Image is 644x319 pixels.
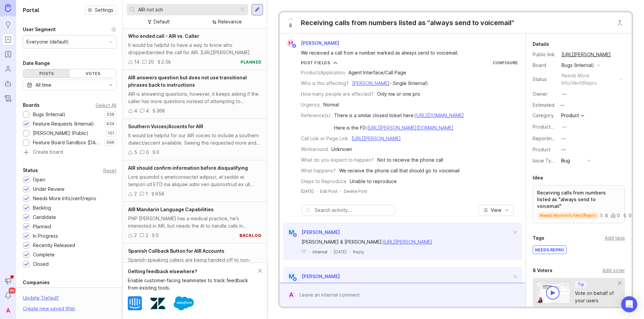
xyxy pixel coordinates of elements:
p: needs more info/verif/repro [540,213,596,218]
div: Here is the FD: [334,124,464,132]
div: It would be helpful for our AIR voices to include a southern dialect/accent available. Seeing thi... [128,132,262,147]
div: We received a call from a number marked as always send to voicemail. [301,49,512,57]
span: Who ended call - AIR vs. Caller [128,33,199,39]
a: Roadmaps [2,48,14,60]
img: member badge [292,277,297,282]
span: AIR answers question but does not use transitional phrases back to instructions [128,75,247,88]
img: Salesforce logo [174,293,194,313]
span: Settings [95,7,113,13]
img: Canny Home [5,4,11,12]
div: Public link [533,51,556,58]
div: How many people are affected? [301,90,374,98]
div: It would be helpful to have a way to know who dropped/ended the call for AIR. [URL][PERSON_NAME] [128,42,262,56]
div: Bugs (Internal) [33,111,65,118]
div: Complete [33,251,55,258]
div: Reply [353,249,364,255]
div: Urgency [301,101,320,108]
button: Settings [85,5,116,15]
div: [PERSON_NAME] Law: [302,283,512,290]
div: Only me or one pro [377,90,420,98]
a: Who ended call - AIR vs. CallerIt would be helpful to have a way to know who dropped/ended the ca... [123,28,267,70]
p: 934 [106,121,114,127]
div: Planned [33,223,51,230]
span: 8 [289,22,292,29]
div: · [309,249,310,255]
div: 2.5k [161,58,171,66]
div: · [340,188,341,194]
div: 8 Voters [533,266,552,274]
input: Search activity... [315,207,392,214]
p: Tip [578,282,584,287]
div: Backlog [33,204,51,212]
div: Everyone (default) [26,38,69,46]
div: 8 [599,213,608,218]
span: AIR Mandarin Language Capabilities [128,207,214,212]
div: Bugs (Internal) [561,62,594,69]
p: 339 [106,112,114,117]
div: Posts [23,69,70,78]
a: Southern Voices/Accents for AIRIt would be helpful for our AIR voices to include a southern diale... [123,119,267,160]
p: Receiving calls from numbers listed as "always send to voicemail" [537,189,621,210]
div: There is a similar closed ticket here: [334,112,464,119]
div: Create new saved filter [23,305,75,312]
div: H [286,39,295,48]
button: A [2,304,14,316]
span: AIR should confirm information before disqualifying [128,165,248,171]
a: [URL][PERSON_NAME] [559,50,613,59]
div: M [287,272,296,281]
time: [DATE] [301,189,314,194]
a: Ideas [2,19,14,31]
div: Reference(s) [301,112,331,119]
div: 0 [156,232,159,239]
button: Announcements [2,275,14,287]
div: Votes [70,69,116,78]
div: Feature Board Sandbox [DATE] [33,139,101,146]
a: [URL][PERSON_NAME] [383,239,432,245]
div: Relevance [218,18,242,25]
div: Delete Post [344,188,367,194]
div: Status [23,166,38,174]
label: Issue Type [533,158,557,163]
span: 99 [9,288,15,294]
div: Enable customer-facing teammates to track feedback from existing tools. [128,277,258,292]
span: [PERSON_NAME] [302,273,340,279]
div: [PERSON_NAME] (Public) [33,130,89,137]
a: AIR should confirm information before disqualifyingLore ipsumdol s ametconsectet adipisci, el sed... [123,160,267,202]
a: [URL][DOMAIN_NAME] [415,112,464,118]
div: In Progress [33,232,58,240]
div: Workaround [301,146,328,153]
p: 101 [108,131,114,136]
div: — [561,135,566,142]
div: Post Fields [301,60,330,66]
div: Recently Released [33,242,75,249]
div: [PERSON_NAME] & [PERSON_NAME]: [302,238,512,246]
div: 5 [134,149,137,156]
div: — [561,146,566,153]
button: Close button [613,16,627,29]
div: · [349,249,350,255]
div: Closed [33,260,49,268]
div: Estimated [533,103,554,107]
span: View [491,207,501,214]
div: Update ' Default ' [23,294,59,305]
div: Details [533,40,549,48]
div: What do you expect to happen? [301,156,374,164]
label: Product [533,147,550,152]
div: Status [533,76,556,83]
div: Receiving calls from numbers listed as "always send to voicemail" [301,18,514,27]
div: Category [533,112,556,119]
div: Getting feedback elsewhere? [128,268,258,275]
a: [DATE] [301,188,314,194]
img: Intercom logo [128,296,142,310]
button: Notifications [2,290,14,302]
div: Unknown [331,146,352,153]
div: Call Link or Page Link [301,135,348,142]
div: - Single (Internal) [352,80,428,87]
div: A [287,291,296,299]
div: Add tags [605,234,625,242]
a: H[PERSON_NAME] [282,39,344,48]
div: — [558,101,567,109]
div: · [330,249,331,255]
